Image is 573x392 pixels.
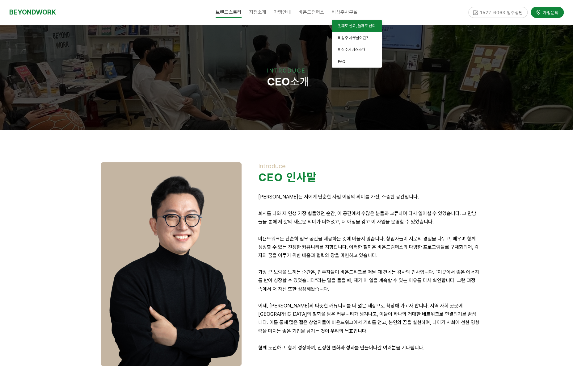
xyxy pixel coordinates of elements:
a: 비상주서비스소개 [332,44,382,56]
strong: CEO 인사말 [258,171,317,184]
a: 브랜드스토리 [212,5,245,20]
span: 비상주 사무실이란? [338,35,368,40]
a: 비욘드캠퍼스 [295,5,328,20]
a: 가맹안내 [270,5,295,20]
p: 비욘드워크는 단순히 업무 공간을 제공하는 것에 머물지 않습니다. 창업자들이 서로의 경험을 나누고, 배우며 함께 성장할 수 있는 진정한 커뮤니티를 지향합니다. 이러한 철학은 비... [258,235,480,260]
span: 가맹안내 [274,9,291,15]
span: 브랜드스토리 [216,6,242,18]
a: 비상주사무실 [328,5,361,20]
a: 비상주 사무실이란? [332,32,382,44]
p: 함께 도전하고, 함께 성장하며, 진정한 변화와 성과를 만들어나갈 여러분을 기다립니다. [258,344,480,352]
span: Introduce [258,162,286,170]
span: INTRODUCE [267,67,306,74]
a: BEYONDWORK [9,6,56,18]
a: 가맹문의 [531,7,564,18]
span: 비욘드캠퍼스 [298,9,324,15]
p: [PERSON_NAME]는 저에게 단순한 사업 이상의 의미를 가진, 소중한 공간입니다. [258,193,480,201]
span: 비상주서비스소개 [338,47,365,52]
a: FAQ [332,56,382,68]
p: 회사를 나와 제 인생 가장 힘들었던 순간, 이 공간에서 수많은 분들과 교류하며 다시 일어설 수 있었습니다. 그 만남들을 통해 제 삶의 새로운 의미가 더해졌고, 더 애정을 갖고... [258,209,480,226]
span: 소개 [264,75,309,88]
span: 지점소개 [249,9,266,15]
span: 비상주사무실 [332,9,358,15]
span: 첫째도 신뢰, 둘째도 신뢰 [338,23,376,28]
span: 가맹문의 [541,10,559,16]
strong: CEO [267,75,290,88]
p: 이제, [PERSON_NAME]의 따뜻한 커뮤니티를 더 넓은 세상으로 확장해 가고자 합니다. 지역 사회 곳곳에 [GEOGRAPHIC_DATA]의 철학을 담은 커뮤니티가 생겨나... [258,302,480,335]
a: 지점소개 [245,5,270,20]
a: 첫째도 신뢰, 둘째도 신뢰 [332,20,382,32]
p: 가장 큰 보람을 느끼는 순간은, 입주자들이 비욘드워크를 떠날 때 건네는 감사의 인사입니다. “이곳에서 좋은 에너지를 받아 성장할 수 있었습니다”라는 말을 들을 때, 제가 이 ... [258,268,480,293]
span: FAQ [338,59,345,64]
